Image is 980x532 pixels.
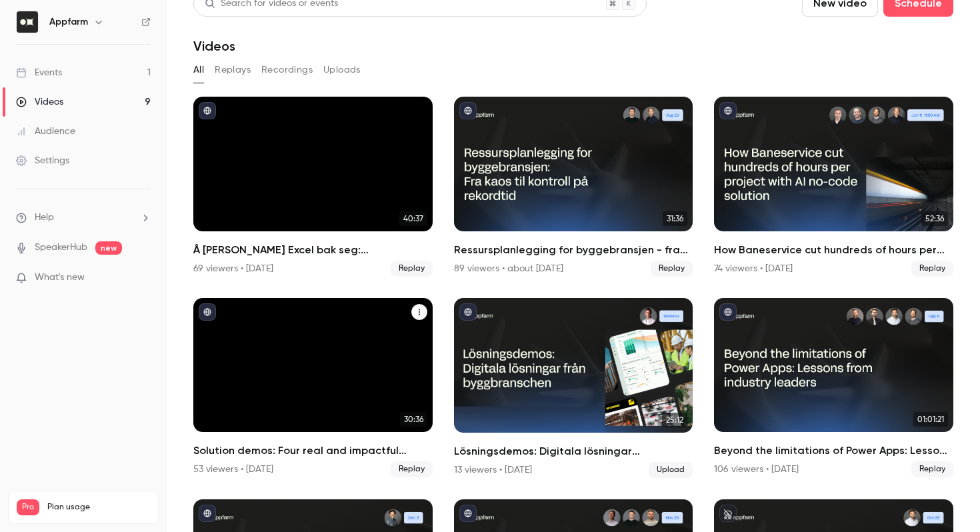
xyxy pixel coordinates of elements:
h2: Å [PERSON_NAME] Excel bak seg: [PERSON_NAME] gjorde millionbesparelser med skreddersydd ressurspl... [193,242,433,258]
a: 30:36Solution demos: Four real and impactful business apps53 viewers • [DATE]Replay [193,298,433,478]
span: 52:36 [921,211,948,226]
a: SpeakerHub [35,241,87,255]
button: unpublished [719,505,737,522]
img: Appfarm [17,11,38,33]
button: Recordings [261,59,313,81]
div: Events [16,66,62,79]
a: 31:36Ressursplanlegging for byggebransjen - fra kaos til kontroll på rekordtid89 viewers • about ... [454,97,693,277]
span: new [95,241,122,255]
div: Settings [16,154,69,167]
div: 53 viewers • [DATE] [193,463,273,476]
span: 25:12 [662,413,687,427]
span: 30:36 [400,412,427,427]
li: Beyond the limitations of Power Apps: Lessons from industry leaders [714,298,953,478]
span: Help [35,211,54,225]
span: 40:37 [399,211,427,226]
a: 52:36How Baneservice cut hundreds of hours per project with AI no-code solution74 viewers • [DATE... [714,97,953,277]
button: published [459,505,477,522]
div: Videos [16,95,63,109]
span: Pro [17,499,39,515]
button: published [719,102,737,119]
span: Upload [649,462,693,478]
span: What's new [35,271,85,285]
a: 25:12Lösningsdemos: Digitala lösningar [PERSON_NAME] byggbranschen13 viewers • [DATE]Upload [454,298,693,478]
button: published [459,303,477,321]
h2: Lösningsdemos: Digitala lösningar [PERSON_NAME] byggbranschen [454,443,693,459]
span: Replay [391,461,433,477]
span: Replay [391,261,433,277]
span: Replay [911,261,953,277]
li: Å legge Excel bak seg: Hvordan Hæhre gjorde millionbesparelser med skreddersydd ressursplanlegger [193,97,433,277]
button: Replays [215,59,251,81]
span: Replay [911,461,953,477]
button: published [719,303,737,321]
button: published [199,303,216,321]
div: 106 viewers • [DATE] [714,463,799,476]
span: Plan usage [47,502,150,513]
h2: Ressursplanlegging for byggebransjen - fra kaos til kontroll på rekordtid [454,242,693,258]
li: help-dropdown-opener [16,211,151,225]
span: 31:36 [663,211,687,226]
button: All [193,59,204,81]
iframe: Noticeable Trigger [135,272,151,284]
span: 01:01:21 [913,412,948,427]
button: published [199,102,216,119]
h1: Videos [193,38,235,54]
button: published [459,102,477,119]
button: published [199,505,216,522]
button: Uploads [323,59,361,81]
div: 13 viewers • [DATE] [454,463,532,477]
div: 69 viewers • [DATE] [193,262,273,275]
div: 74 viewers • [DATE] [714,262,793,275]
h2: Solution demos: Four real and impactful business apps [193,443,433,459]
span: Replay [651,261,693,277]
a: 01:01:21Beyond the limitations of Power Apps: Lessons from industry leaders106 viewers • [DATE]Re... [714,298,953,478]
li: Solution demos: Four real and impactful business apps [193,298,433,478]
li: Lösningsdemos: Digitala lösningar från byggbranschen [454,298,693,478]
a: 40:37Å [PERSON_NAME] Excel bak seg: [PERSON_NAME] gjorde millionbesparelser med skreddersydd ress... [193,97,433,277]
h6: Appfarm [49,15,88,29]
li: How Baneservice cut hundreds of hours per project with AI no-code solution [714,97,953,277]
h2: Beyond the limitations of Power Apps: Lessons from industry leaders [714,443,953,459]
h2: How Baneservice cut hundreds of hours per project with AI no-code solution [714,242,953,258]
li: Ressursplanlegging for byggebransjen - fra kaos til kontroll på rekordtid [454,97,693,277]
div: Audience [16,125,75,138]
div: 89 viewers • about [DATE] [454,262,563,275]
